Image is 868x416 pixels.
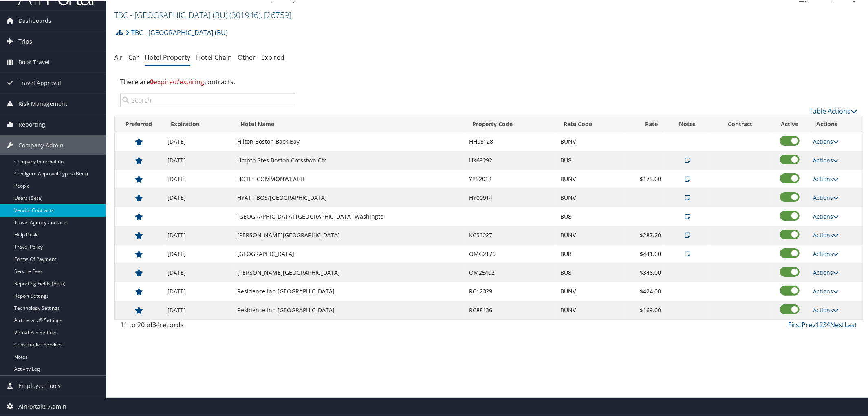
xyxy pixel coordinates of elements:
a: Actions [813,174,839,182]
div: There are contracts. [114,70,863,92]
td: HOTEL COMMONWEALTH [233,169,465,188]
td: BUNV [556,188,625,206]
td: BUNV [556,300,625,319]
a: 1 [815,320,819,328]
th: Notes: activate to sort column ascending [665,116,710,131]
th: Rate: activate to sort column ascending [625,116,665,131]
a: Air [114,52,123,61]
td: BU8 [556,150,625,169]
td: [DATE] [163,169,233,188]
a: Actions [813,287,839,294]
td: $441.00 [625,244,665,263]
span: Dashboards [18,10,51,30]
a: TBC - [GEOGRAPHIC_DATA] (BU) [126,24,228,40]
th: Contract: activate to sort column ascending [710,116,771,131]
div: 11 to 20 of records [120,319,295,333]
th: Preferred: activate to sort column ascending [115,116,163,131]
td: BU8 [556,206,625,225]
th: Hotel Name: activate to sort column ascending [233,116,465,131]
td: BU8 [556,263,625,281]
a: Hotel Property [145,52,190,61]
td: [DATE] [163,281,233,300]
td: HYATT BOS/[GEOGRAPHIC_DATA] [233,188,465,206]
td: RC12329 [465,281,557,300]
a: Expired [261,52,284,61]
td: RC88136 [465,300,557,319]
td: [DATE] [163,225,233,244]
a: Actions [813,268,839,276]
th: Actions [809,116,863,131]
td: BUNV [556,281,625,300]
td: $169.00 [625,300,665,319]
td: [DATE] [163,188,233,206]
td: OMG2176 [465,244,557,263]
td: [PERSON_NAME][GEOGRAPHIC_DATA] [233,263,465,281]
span: Reporting [18,114,45,134]
a: Last [844,320,857,328]
a: Actions [813,193,839,201]
td: Hilton Boston Back Bay [233,131,465,150]
a: Actions [813,155,839,163]
td: OM25402 [465,263,557,281]
a: 4 [826,320,830,328]
td: [PERSON_NAME][GEOGRAPHIC_DATA] [233,225,465,244]
span: Trips [18,31,32,51]
td: BUNV [556,225,625,244]
span: Travel Approval [18,72,61,92]
span: , [ 26759 ] [260,9,291,20]
td: Residence Inn [GEOGRAPHIC_DATA] [233,300,465,319]
td: $346.00 [625,263,665,281]
td: HH05128 [465,131,557,150]
td: HX69292 [465,150,557,169]
th: Active: activate to sort column ascending [771,116,809,131]
td: BUNV [556,169,625,188]
td: $175.00 [625,169,665,188]
a: Car [128,52,139,61]
td: $287.20 [625,225,665,244]
a: Prev [802,320,815,328]
td: [DATE] [163,263,233,281]
td: [DATE] [163,244,233,263]
td: HY00914 [465,188,557,206]
td: [DATE] [163,131,233,150]
th: Property Code: activate to sort column ascending [465,116,557,131]
a: Actions [813,249,839,257]
a: 3 [823,320,826,328]
td: BUNV [556,131,625,150]
th: Expiration: activate to sort column ascending [163,116,233,131]
td: [DATE] [163,150,233,169]
th: Rate Code: activate to sort column ascending [556,116,625,131]
span: expired/expiring [150,77,204,85]
a: Other [238,52,256,61]
span: AirPortal® Admin [18,396,66,416]
td: BU8 [556,244,625,263]
a: Actions [813,212,839,219]
td: [DATE] [163,300,233,319]
span: Employee Tools [18,375,61,395]
span: ( 301946 ) [229,9,260,20]
td: $424.00 [625,281,665,300]
a: Actions [813,305,839,313]
span: 34 [152,320,160,328]
strong: 0 [150,77,154,85]
td: [GEOGRAPHIC_DATA] [GEOGRAPHIC_DATA] Washingto [233,206,465,225]
td: Residence Inn [GEOGRAPHIC_DATA] [233,281,465,300]
td: KC53227 [465,225,557,244]
a: Actions [813,230,839,238]
span: Risk Management [18,93,67,113]
a: Table Actions [809,106,857,115]
input: Search [120,92,295,107]
a: Actions [813,137,839,145]
span: Book Travel [18,51,50,72]
td: Hmptn Stes Boston Crosstwn Ctr [233,150,465,169]
a: Next [830,320,844,328]
a: 2 [819,320,823,328]
a: TBC - [GEOGRAPHIC_DATA] (BU) [114,9,291,20]
span: Company Admin [18,134,64,155]
td: YX52012 [465,169,557,188]
a: Hotel Chain [196,52,232,61]
td: [GEOGRAPHIC_DATA] [233,244,465,263]
a: First [788,320,802,328]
